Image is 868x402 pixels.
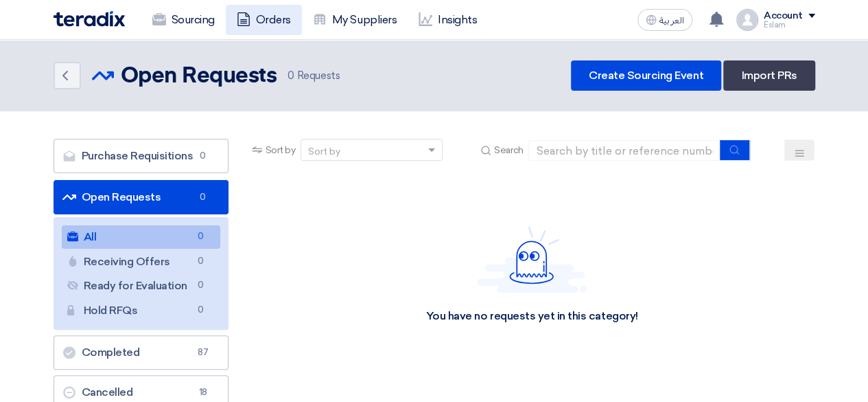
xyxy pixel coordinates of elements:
[408,5,488,35] a: Insights
[195,386,211,399] span: 18
[764,10,803,22] div: Account
[141,5,226,35] a: Sourcing
[736,9,758,31] img: profile_test.png
[193,278,209,293] span: 0
[54,335,228,370] a: Completed87
[195,346,211,359] span: 87
[659,16,684,25] span: العربية
[193,303,209,317] span: 0
[62,225,220,249] a: All
[62,299,220,322] a: Hold RFQs
[302,5,408,35] a: My Suppliers
[288,69,294,82] span: 0
[54,139,228,173] a: Purchase Requisitions0
[266,143,296,157] span: Sort by
[528,140,720,161] input: Search by title or reference number
[226,5,302,35] a: Orders
[571,60,721,91] a: Create Sourcing Event
[723,60,814,91] a: Import PRs
[62,274,220,298] a: Ready for Evaluation
[477,226,587,293] img: Hello
[193,230,209,244] span: 0
[288,68,340,84] span: Requests
[308,144,340,159] div: Sort by
[193,254,209,269] span: 0
[195,149,211,163] span: 0
[54,11,125,27] img: Teradix logo
[195,190,211,204] span: 0
[637,9,692,31] button: العربية
[62,250,220,273] a: Receiving Offers
[494,143,523,157] span: Search
[54,180,228,214] a: Open Requests0
[121,63,277,90] h2: Open Requests
[764,21,815,29] div: Eslam
[426,309,638,324] div: You have no requests yet in this category!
